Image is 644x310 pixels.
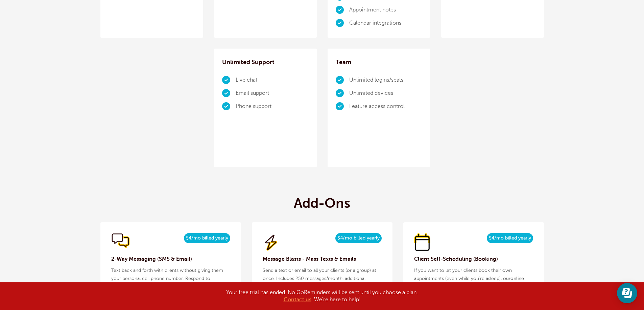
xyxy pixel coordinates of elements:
[414,255,533,263] h3: Client Self-Scheduling (Booking)
[294,195,350,212] h2: Add-Ons
[236,74,309,87] li: Live chat
[349,100,422,113] li: Feature access control
[236,87,309,100] li: Email support
[617,283,637,303] iframe: Resource center
[349,17,422,30] li: Calendar integrations
[263,266,382,291] p: Send a text or email to all your clients (or a group) at once. Includes 250 messages/month, addit...
[184,233,230,243] span: $4/mo billed yearly
[335,233,382,243] span: $4/mo billed yearly
[263,255,382,263] h3: Message Blasts - Mass Texts & Emails
[349,3,422,17] li: Appointment notes
[222,57,309,67] h3: Unlimited Support
[414,266,533,307] p: If you want to let your clients book their own appointments (even while you're asleep), our is fo...
[487,233,533,243] span: $4/mo billed yearly
[284,297,311,303] a: Contact us
[349,74,422,87] li: Unlimited logins/seats
[111,255,230,263] h3: 2-Way Messaging (SMS & Email)
[349,87,422,100] li: Unlimited devices
[111,266,230,299] p: Text back and forth with clients without giving them your personal cell phone number. Respond to ...
[236,100,309,113] li: Phone support
[153,289,491,303] div: Your free trial has ended. No GoReminders will be sent until you choose a plan. . We're here to h...
[336,57,422,67] h3: Team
